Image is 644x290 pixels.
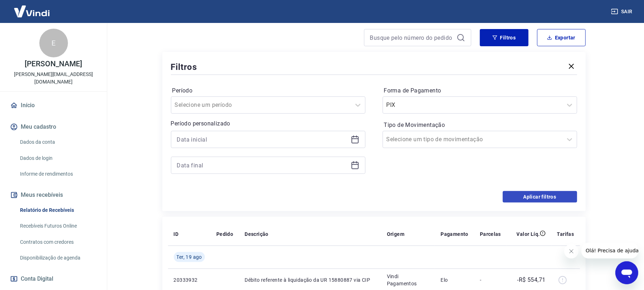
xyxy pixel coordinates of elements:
a: Dados da conta [17,135,98,149]
p: Pedido [216,230,233,238]
a: Recebíveis Futuros Online [17,219,98,233]
p: Período personalizado [171,119,365,128]
p: Débito referente à liquidação da UR 15880887 via CIP [245,276,375,284]
a: Relatório de Recebíveis [17,203,98,218]
p: Descrição [245,230,269,238]
label: Tipo de Movimentação [384,121,576,129]
iframe: Fechar mensagem [564,244,579,258]
a: Início [9,98,98,113]
a: Disponibilização de agenda [17,251,98,265]
button: Aplicar filtros [503,191,577,203]
p: Vindi Pagamentos [387,273,429,287]
p: Origem [387,230,404,238]
p: Valor Líq. [517,230,540,238]
input: Data inicial [177,134,348,145]
p: Parcelas [480,230,501,238]
iframe: Botão para abrir a janela de mensagens [615,261,638,284]
label: Período [172,86,364,95]
input: Busque pelo número do pedido [370,32,454,43]
button: Meu cadastro [9,119,98,135]
div: E [39,29,68,57]
label: Forma de Pagamento [384,86,576,95]
span: Ter, 19 ago [177,253,202,261]
p: - [480,276,501,284]
a: Contratos com credores [17,235,98,249]
p: Pagamento [441,230,468,238]
img: Vindi [9,0,55,22]
p: 20333932 [174,276,205,284]
button: Meus recebíveis [9,187,98,203]
p: ID [174,230,179,238]
iframe: Mensagem da empresa [581,243,638,258]
button: Filtros [480,29,529,46]
input: Data final [177,160,348,171]
p: -R$ 554,71 [517,276,546,284]
a: Informe de rendimentos [17,167,98,181]
p: Elo [441,276,468,284]
p: [PERSON_NAME][EMAIL_ADDRESS][DOMAIN_NAME] [6,71,101,86]
p: [PERSON_NAME] [25,60,82,68]
button: Sair [610,5,635,18]
span: Olá! Precisa de ajuda? [4,5,60,11]
button: Conta Digital [9,271,98,287]
button: Exportar [537,29,586,46]
h5: Filtros [171,61,197,73]
a: Dados de login [17,151,98,166]
p: Tarifas [557,230,574,238]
